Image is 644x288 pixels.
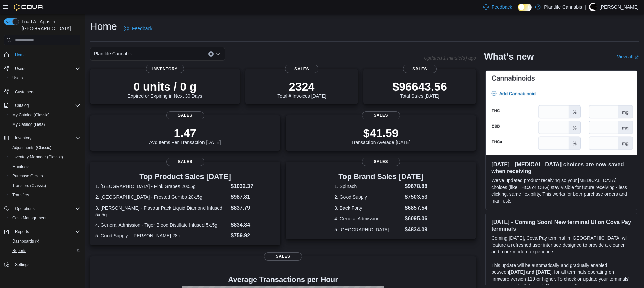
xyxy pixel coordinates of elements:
button: Clear input [208,51,214,57]
dd: $837.79 [231,204,275,212]
dt: 1. Spinach [334,183,402,190]
span: Plantlife Cannabis [94,50,132,58]
h3: Top Brand Sales [DATE] [334,173,427,181]
span: Purchase Orders [9,172,80,180]
span: Home [12,50,80,59]
span: Inventory Manager (Classic) [9,153,80,161]
dd: $6095.06 [405,215,427,223]
span: Inventory [15,135,31,141]
a: Dashboards [7,236,83,246]
button: Settings [1,260,83,269]
a: Reports [9,247,29,255]
span: Operations [12,205,80,213]
span: My Catalog (Beta) [9,120,80,129]
p: [PERSON_NAME] [600,3,639,11]
button: Home [1,50,83,59]
dt: 3. Back Forty [334,205,402,211]
button: Cash Management [7,213,83,223]
a: My Catalog (Beta) [9,120,48,129]
p: Updated 1 minute(s) ago [424,55,476,61]
span: Catalog [15,103,29,108]
span: Users [12,64,80,73]
button: Reports [7,246,83,255]
div: Transaction Average [DATE] [351,126,411,145]
a: Feedback [481,0,515,14]
span: Sales [166,111,204,119]
dt: 5. Good Supply - [PERSON_NAME] 28g [95,232,228,239]
span: Load All Apps in [GEOGRAPHIC_DATA] [19,18,80,32]
img: Cova [14,4,44,11]
strong: [DATE] and [DATE] [509,269,551,275]
h3: [DATE] - Coming Soon! New terminal UI on Cova Pay terminals [491,218,631,232]
span: My Catalog (Classic) [9,111,80,119]
span: Sales [264,252,302,261]
dd: $6857.54 [405,204,427,212]
span: Reports [15,229,29,234]
span: Cash Management [12,215,46,221]
span: Purchase Orders [12,173,43,179]
button: Adjustments (Classic) [7,143,83,152]
dd: $987.81 [231,193,275,201]
div: Camille O'Genski [589,3,597,11]
dd: $1032.37 [231,182,275,190]
nav: Complex example [4,47,80,287]
a: Customers [12,88,37,96]
dd: $9678.88 [405,182,427,190]
span: Cash Management [9,214,80,222]
button: Purchase Orders [7,171,83,181]
span: Catalog [12,101,80,110]
a: Cash Management [9,214,49,222]
span: Users [12,75,23,81]
dt: 3. [PERSON_NAME] - Flavour Pack Liquid Diamond Infused 5x.5g [95,205,228,218]
span: Adjustments (Classic) [9,143,80,152]
h3: Top Product Sales [DATE] [95,173,275,181]
a: Feedback [121,22,155,35]
span: Transfers (Classic) [9,181,80,190]
button: Catalog [12,101,31,110]
p: 2324 [277,80,326,93]
dd: $834.84 [231,221,275,229]
dd: $759.92 [231,232,275,240]
span: Inventory [146,65,184,73]
button: Reports [12,228,32,236]
div: Total # Invoices [DATE] [277,80,326,99]
span: Reports [12,248,26,253]
span: My Catalog (Beta) [12,122,45,127]
button: Transfers (Classic) [7,181,83,190]
button: Inventory [12,134,34,142]
dd: $4834.09 [405,226,427,234]
span: Sales [362,111,400,119]
span: Home [15,52,26,58]
span: Transfers (Classic) [12,183,46,188]
a: Manifests [9,162,32,171]
button: Inventory [1,133,83,143]
span: Customers [12,88,80,96]
span: Sales [362,158,400,166]
h3: [DATE] - [MEDICAL_DATA] choices are now saved when receiving [491,161,631,174]
dt: 4. General Admission - Tiger Blood Distillate Infused 5x.5g [95,222,228,228]
p: | [585,3,586,11]
span: Settings [15,262,29,267]
button: Open list of options [216,51,221,57]
div: Expired or Expiring in Next 30 Days [128,80,202,99]
span: Transfers [12,192,29,198]
button: Users [7,73,83,83]
span: Users [15,66,25,71]
div: Avg Items Per Transaction [DATE] [149,126,221,145]
p: $41.59 [351,126,411,140]
button: Users [1,64,83,73]
a: Adjustments (Classic) [9,143,54,152]
a: View allExternal link [617,54,639,59]
span: Feedback [132,25,152,32]
span: Reports [9,247,80,255]
span: Inventory Manager (Classic) [12,154,63,160]
span: My Catalog (Classic) [12,112,50,118]
dt: 1. [GEOGRAPHIC_DATA] - Pink Grapes 20x.5g [95,183,228,190]
a: Transfers [9,191,32,199]
p: 0 units / 0 g [128,80,202,93]
span: Sales [403,65,437,73]
span: Reports [12,228,80,236]
span: Adjustments (Classic) [12,145,51,150]
a: Transfers (Classic) [9,181,49,190]
button: Catalog [1,101,83,110]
